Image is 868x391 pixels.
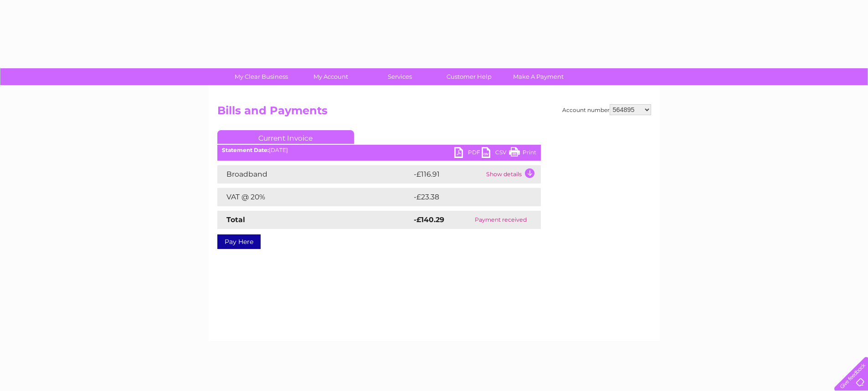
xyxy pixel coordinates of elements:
a: My Account [293,68,368,85]
b: Statement Date: [222,147,269,153]
td: Broadband [217,165,411,183]
h2: Bills and Payments [217,104,651,122]
td: VAT @ 20% [217,188,411,206]
td: -£116.91 [411,165,484,183]
strong: -£140.29 [414,215,444,224]
div: [DATE] [217,147,541,153]
a: Make A Payment [501,68,576,85]
a: Customer Help [431,68,507,85]
a: Services [362,68,437,85]
td: -£23.38 [411,188,524,206]
strong: Total [226,215,245,224]
td: Payment received [461,211,540,229]
a: PDF [454,147,482,160]
a: Print [509,147,536,160]
a: My Clear Business [224,68,299,85]
a: Pay Here [217,234,261,249]
div: Account number [562,104,651,115]
a: CSV [482,147,509,160]
td: Show details [484,165,541,183]
a: Current Invoice [217,130,354,144]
